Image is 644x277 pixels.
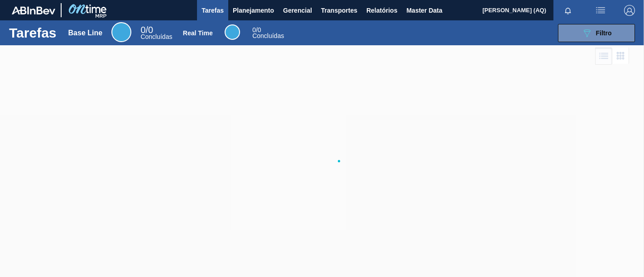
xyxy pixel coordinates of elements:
[321,5,357,16] span: Transportes
[252,27,284,39] div: Real Time
[406,5,442,16] span: Master Data
[12,6,55,14] img: TNhmsLtSVTkK8tSr43FrP2fwEKptu5GPRR3wAAAABJRU5ErkJggg==
[9,28,57,38] h1: Tarefas
[252,26,261,33] span: / 0
[252,32,284,39] span: Concluídas
[140,26,172,40] div: Base Line
[596,29,612,37] span: Filtro
[366,5,397,16] span: Relatórios
[68,29,103,37] div: Base Line
[252,26,256,33] span: 0
[225,24,240,40] div: Real Time
[595,5,606,16] img: userActions
[233,5,274,16] span: Planejamento
[283,5,312,16] span: Gerencial
[140,25,153,35] span: / 0
[183,29,213,37] div: Real Time
[202,5,224,16] span: Tarefas
[553,4,582,17] button: Notificações
[140,25,145,35] span: 0
[624,5,635,16] img: Logout
[111,22,131,42] div: Base Line
[558,24,635,42] button: Filtro
[140,33,172,40] span: Concluídas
